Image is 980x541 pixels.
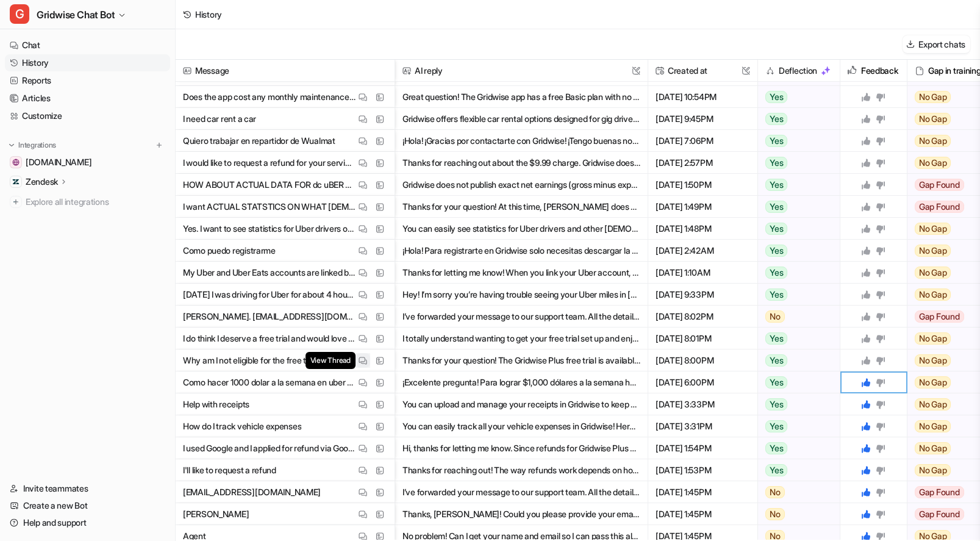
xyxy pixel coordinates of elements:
[758,240,833,262] button: Yes
[183,174,356,196] p: HOW ABOUT ACTUAL DATA FOR dc uBER dRIVERS IN [DATE],
[653,218,753,240] span: [DATE] 1:48PM
[5,497,170,514] a: Create a new Bot
[653,284,753,306] span: [DATE] 9:33PM
[915,288,951,301] span: No Gap
[765,135,787,147] span: Yes
[10,196,22,208] img: explore all integrations
[915,464,951,476] span: No Gap
[758,174,833,196] button: Yes
[183,459,276,481] p: I'll like to request a refund
[758,503,833,525] button: No
[758,306,833,328] button: No
[653,481,753,503] span: [DATE] 1:45PM
[653,437,753,459] span: [DATE] 1:54PM
[402,196,640,218] button: Thanks for your question! At this time, [PERSON_NAME] does not publish exact net earnings (after ...
[5,107,170,124] a: Customize
[765,91,787,103] span: Yes
[402,437,640,459] button: Hi, thanks for letting me know. Since refunds for Gridwise Plus purchased via Google Play are han...
[765,398,787,410] span: Yes
[915,376,951,389] span: No Gap
[183,393,249,415] p: Help with receipts
[653,393,753,415] span: [DATE] 3:33PM
[915,201,964,213] span: Gap Found
[758,196,833,218] button: Yes
[653,86,753,108] span: [DATE] 10:54PM
[402,328,640,349] button: I totally understand wanting to get your free trial set up and enjoy all the benefits of Gridwise...
[402,415,640,437] button: You can easily track all your vehicle expenses in Gridwise! Here’s how: - Go to the Earnings tab ...
[758,459,833,481] button: Yes
[915,354,951,367] span: No Gap
[5,54,170,71] a: History
[779,60,817,82] h2: Deflection
[400,60,643,82] span: AI reply
[181,60,390,82] span: Message
[183,328,356,349] p: I do think I deserve a free trial and would love to have help making sure that happens
[183,503,249,525] p: [PERSON_NAME]
[765,332,787,345] span: Yes
[758,415,833,437] button: Yes
[10,4,29,24] span: G
[653,306,753,328] span: [DATE] 8:02PM
[402,108,640,130] button: Gridwise offers flexible car rental options designed for gig drivers! You can save money and even...
[653,459,753,481] span: [DATE] 1:53PM
[915,135,951,147] span: No Gap
[5,90,170,107] a: Articles
[758,130,833,152] button: Yes
[402,240,640,262] button: ¡Hola! Para registrarte en Gridwise solo necesitas descargar la app y seguir estos pasos: 1. Abre...
[183,218,356,240] p: Yes. I want to see statistics for Uber drivers or [DEMOGRAPHIC_DATA] workers, gross income less e...
[402,152,640,174] button: Thanks for reaching out about the $9.99 charge. Gridwise does not handle billing directly, so all...
[183,284,356,306] p: [DATE] I was driving for Uber for about 4 hours. But I didn't see the miles added or anything to ...
[5,480,170,497] a: Invite teammates
[758,218,833,240] button: Yes
[765,486,785,498] span: No
[758,437,833,459] button: Yes
[653,60,753,82] span: Created at
[915,157,951,169] span: No Gap
[915,442,951,454] span: No Gap
[183,306,356,328] p: [PERSON_NAME]. [EMAIL_ADDRESS][DOMAIN_NAME]
[5,37,170,54] a: Chat
[765,245,787,257] span: Yes
[915,91,951,103] span: No Gap
[402,349,640,371] button: Thanks for your question! The Gridwise Plus free trial is available for new subscribers and must ...
[758,481,833,503] button: No
[915,486,964,498] span: Gap Found
[915,223,951,235] span: No Gap
[5,193,170,210] a: Explore all integrations
[758,393,833,415] button: Yes
[653,108,753,130] span: [DATE] 9:45PM
[765,310,785,323] span: No
[26,192,165,212] span: Explore all integrations
[915,332,951,345] span: No Gap
[12,159,20,166] img: gridwise.io
[653,262,753,284] span: [DATE] 1:10AM
[356,353,370,368] button: View Thread
[765,223,787,235] span: Yes
[861,60,898,82] h2: Feedback
[402,481,640,503] button: I’ve forwarded your message to our support team. All the details from this conversation have been...
[765,288,787,301] span: Yes
[653,503,753,525] span: [DATE] 1:45PM
[765,420,787,432] span: Yes
[653,349,753,371] span: [DATE] 8:00PM
[5,139,60,151] button: Integrations
[402,284,640,306] button: Hey! I’m sorry you’re having trouble seeing your Uber miles in [GEOGRAPHIC_DATA]. Just to clarify...
[765,354,787,367] span: Yes
[183,152,356,174] p: I would like to request a refund for your service. I don't recall giving permission to take 9.99 ...
[7,141,16,149] img: expand menu
[183,349,317,371] p: Why am I not eligible for the free trial
[765,113,787,125] span: Yes
[765,179,787,191] span: Yes
[765,442,787,454] span: Yes
[653,328,753,349] span: [DATE] 8:01PM
[758,284,833,306] button: Yes
[183,262,356,284] p: My Uber and Uber Eats accounts are linked but not syncing
[183,415,301,437] p: How do I track vehicle expenses
[915,420,951,432] span: No Gap
[653,371,753,393] span: [DATE] 6:00PM
[37,6,115,23] span: Gridwise Chat Bot
[903,35,970,53] button: Export chats
[758,328,833,349] button: Yes
[653,174,753,196] span: [DATE] 1:50PM
[915,113,951,125] span: No Gap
